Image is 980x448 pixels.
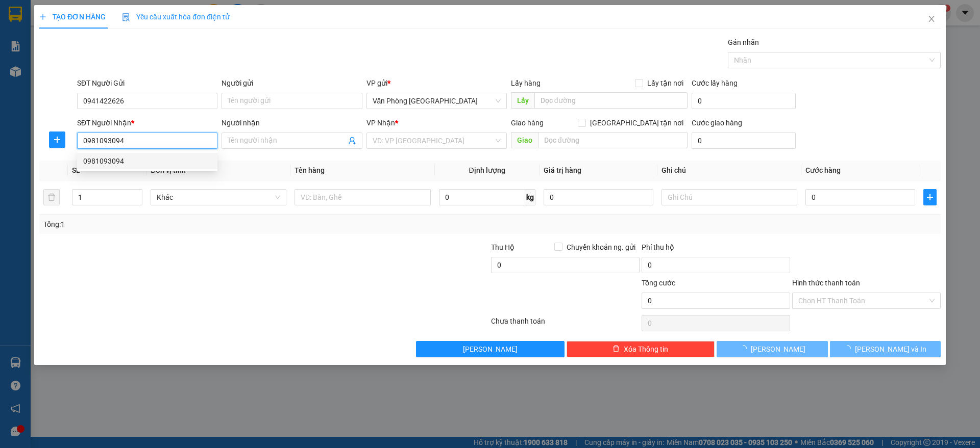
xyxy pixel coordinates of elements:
button: Close [917,5,946,34]
input: Dọc đường [534,92,688,109]
img: icon [122,13,130,21]
span: Văn Phòng Đà Nẵng [373,93,501,109]
span: Lấy [511,92,534,109]
button: deleteXóa Thông tin [567,341,715,357]
span: plus [924,193,936,201]
strong: Nhà xe QUỐC ĐẠT [78,9,106,42]
span: [PERSON_NAME] [751,344,805,355]
span: Lấy tận nơi [643,77,688,89]
div: VP gửi [366,77,507,89]
span: Định lượng [469,166,505,174]
span: Giao hàng [511,119,544,127]
span: close [927,15,936,23]
span: Xóa Thông tin [624,344,668,355]
img: logo [5,44,76,80]
span: Yêu cầu xuất hóa đơn điện tử [122,13,230,21]
span: Giá trị hàng [544,166,581,174]
span: user-add [348,137,356,145]
span: SL [72,166,80,174]
button: plus [923,189,937,205]
span: kg [525,189,535,205]
div: Tổng: 1 [43,219,378,230]
span: Giao [511,132,538,148]
label: Gán nhãn [728,38,759,46]
div: SĐT Người Gửi [77,77,217,89]
span: Tổng cước [642,279,675,287]
span: loading [740,345,751,352]
button: [PERSON_NAME] và In [830,341,941,357]
th: Ghi chú [657,161,801,180]
input: Cước lấy hàng [692,93,796,109]
button: [PERSON_NAME] [416,341,565,357]
span: delete [612,345,620,353]
input: Ghi Chú [661,189,797,205]
div: Chưa thanh toán [490,315,641,333]
span: Thu Hộ [491,243,514,251]
span: loading [844,345,855,352]
label: Cước giao hàng [692,119,742,127]
input: Dọc đường [538,132,688,148]
span: [GEOGRAPHIC_DATA] tận nơi [586,117,688,128]
div: Người gửi [222,77,362,89]
span: plus [39,13,46,20]
span: Tên hàng [295,166,325,174]
span: BXTTDN1508250073 [108,68,195,79]
div: Phí thu hộ [642,242,790,257]
span: Lấy hàng [511,79,541,87]
span: Cước hàng [805,166,841,174]
div: Người nhận [222,117,362,128]
label: Cước lấy hàng [692,79,738,87]
span: Chuyển khoản ng. gửi [562,242,640,253]
button: plus [49,131,65,148]
div: 0981093094 [77,153,217,169]
span: VP Nhận [366,119,395,127]
strong: PHIẾU BIÊN NHẬN [77,65,107,98]
span: TẠO ĐƠN HÀNG [39,13,106,21]
div: 0981093094 [83,155,211,167]
input: Cước giao hàng [692,133,796,149]
span: Khác [157,190,280,205]
button: [PERSON_NAME] [717,341,827,357]
span: [PERSON_NAME] [463,344,518,355]
input: 0 [544,189,653,205]
input: VD: Bàn, Ghế [295,189,430,205]
span: plus [50,136,65,144]
span: [PERSON_NAME] và In [855,344,926,355]
span: 0906 477 911 [77,44,107,64]
button: delete [43,189,60,205]
label: Hình thức thanh toán [792,279,860,287]
div: SĐT Người Nhận [77,117,217,128]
